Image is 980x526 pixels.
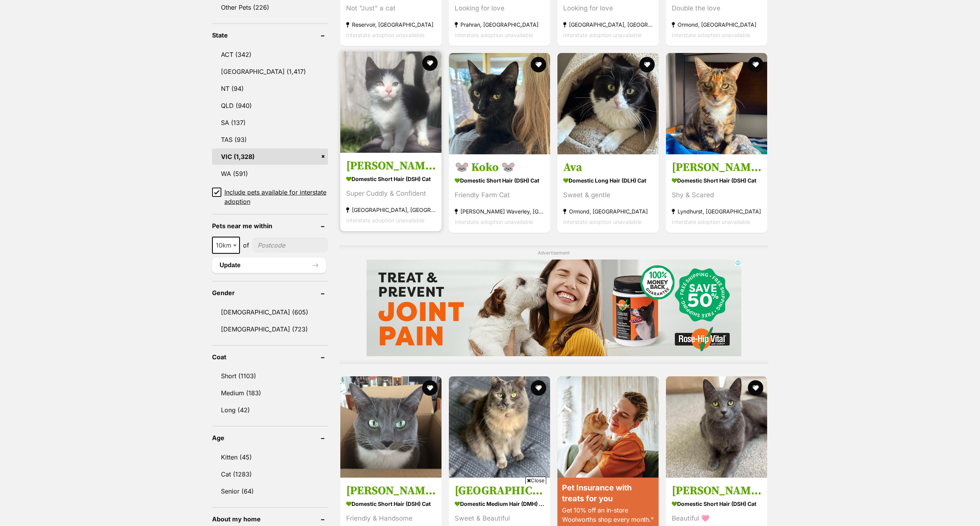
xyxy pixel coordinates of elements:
[340,51,442,153] img: Emilia - Domestic Short Hair (DSH) Cat
[212,222,328,229] header: Pets near me within
[212,97,328,114] a: QLD (940)
[340,245,768,364] div: Advertisement
[672,19,761,29] strong: Ormond, [GEOGRAPHIC_DATA]
[212,449,328,465] a: Kitten (45)
[346,205,436,215] strong: [GEOGRAPHIC_DATA], [GEOGRAPHIC_DATA]
[639,57,655,72] button: favourite
[672,219,750,225] span: Interstate adoption unavailable
[672,513,761,523] div: Beautiful 🩷
[672,160,761,175] h3: [PERSON_NAME]
[1,1,7,7] img: consumer-privacy-logo.png
[672,206,761,217] strong: Lyndhurst, [GEOGRAPHIC_DATA]
[672,498,761,509] strong: Domestic Short Hair (DSH) Cat
[455,190,544,200] div: Friendly Farm Cat
[455,219,533,225] span: Interstate adoption unavailable
[212,258,326,273] button: Update
[748,57,764,72] button: favourite
[212,32,328,39] header: State
[563,175,653,186] strong: Domestic Long Hair (DLH) Cat
[346,513,436,523] div: Friendly & Handsome
[563,219,642,225] span: Interstate adoption unavailable
[449,376,550,478] img: Paris - Domestic Medium Hair (DMH) Cat
[455,206,544,217] strong: [PERSON_NAME] Waverley, [GEOGRAPHIC_DATA]
[252,238,328,253] input: postcode
[449,154,550,233] a: 🐭 Koko 🐭 Domestic Short Hair (DSH) Cat Friendly Farm Cat [PERSON_NAME] Waverley, [GEOGRAPHIC_DATA...
[346,188,436,199] div: Super Cuddly & Confident
[666,154,767,233] a: [PERSON_NAME] Domestic Short Hair (DSH) Cat Shy & Scared Lyndhurst, [GEOGRAPHIC_DATA] Interstate ...
[455,3,544,13] div: Looking for love
[212,434,328,441] header: Age
[672,190,761,200] div: Shy & Scared
[672,175,761,186] strong: Domestic Short Hair (DSH) Cat
[563,3,653,13] div: Looking for love
[212,321,328,337] a: [DEMOGRAPHIC_DATA] (723)
[346,31,425,38] span: Interstate adoption unavailable
[672,483,761,498] h3: [PERSON_NAME] 🩷
[666,53,767,154] img: Maxine - Domestic Short Hair (DSH) Cat
[672,3,761,13] div: Double the love
[455,175,544,186] strong: Domestic Short Hair (DSH) Cat
[346,19,436,29] strong: Reservoir, [GEOGRAPHIC_DATA]
[212,289,328,296] header: Gender
[212,188,328,206] a: Include pets available for interstate adoption
[563,206,653,217] strong: Ormond, [GEOGRAPHIC_DATA]
[212,354,328,360] header: Coat
[212,237,240,254] span: 10km
[455,31,533,38] span: Interstate adoption unavailable
[346,483,436,498] h3: [PERSON_NAME]
[213,240,239,251] span: 10km
[243,241,249,250] span: of
[346,217,425,224] span: Interstate adoption unavailable
[748,380,764,396] button: favourite
[212,46,328,63] a: ACT (342)
[212,402,328,418] a: Long (42)
[666,376,767,478] img: Sarabi 🩷 - Domestic Short Hair (DSH) Cat
[346,159,436,173] h3: [PERSON_NAME]
[563,31,642,38] span: Interstate adoption unavailable
[340,153,442,231] a: [PERSON_NAME] Domestic Short Hair (DSH) Cat Super Cuddly & Confident [GEOGRAPHIC_DATA], [GEOGRAPH...
[557,53,659,154] img: Ava - Domestic Long Hair (DLH) Cat
[422,380,438,396] button: favourite
[212,516,328,523] header: About my home
[455,19,544,29] strong: Prahran, [GEOGRAPHIC_DATA]
[346,3,436,13] div: Not "Just" a cat
[224,188,328,206] span: Include pets available for interstate adoption
[346,498,436,509] strong: Domestic Short Hair (DSH) Cat
[212,368,328,384] a: Short (1103)
[455,160,544,175] h3: 🐭 Koko 🐭
[340,376,442,478] img: Milo - Domestic Short Hair (DSH) Cat
[212,483,328,499] a: Senior (64)
[557,154,659,233] a: Ava Domestic Long Hair (DLH) Cat Sweet & gentle Ormond, [GEOGRAPHIC_DATA] Interstate adoption una...
[212,63,328,80] a: [GEOGRAPHIC_DATA] (1,417)
[212,466,328,482] a: Cat (1283)
[212,385,328,401] a: Medium (183)
[422,55,438,71] button: favourite
[531,57,546,72] button: favourite
[212,114,328,131] a: SA (137)
[672,31,750,38] span: Interstate adoption unavailable
[367,260,741,356] iframe: Advertisement
[563,190,653,200] div: Sweet & gentle
[531,380,546,396] button: favourite
[563,160,653,175] h3: Ava
[346,173,436,184] strong: Domestic Short Hair (DSH) Cat
[563,19,653,29] strong: [GEOGRAPHIC_DATA], [GEOGRAPHIC_DATA]
[212,166,328,182] a: WA (591)
[212,149,328,165] a: VIC (1,328)
[212,131,328,148] a: TAS (93)
[212,80,328,97] a: NT (94)
[449,53,550,154] img: 🐭 Koko 🐭 - Domestic Short Hair (DSH) Cat
[212,304,328,320] a: [DEMOGRAPHIC_DATA] (605)
[350,487,631,522] iframe: Advertisement
[525,476,546,484] span: Close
